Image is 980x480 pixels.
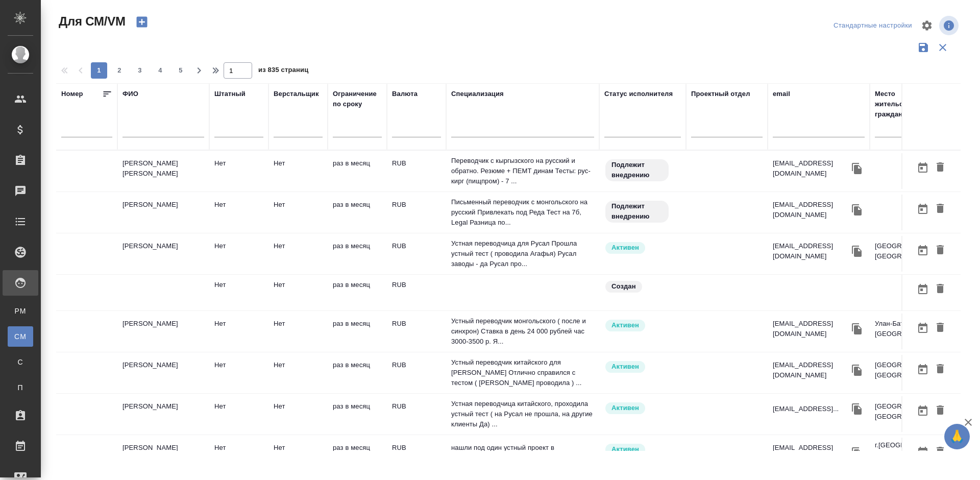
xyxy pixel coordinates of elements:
[8,377,33,398] a: П
[870,435,962,476] td: г.[GEOGRAPHIC_DATA], [GEOGRAPHIC_DATA], [GEOGRAPHIC_DATA]
[268,438,328,473] td: Нет
[604,319,681,332] div: Рядовой исполнитель: назначай с учетом рейтинга
[132,62,148,79] button: 3
[914,319,932,338] button: Открыть календарь загрузки
[209,355,268,391] td: Нет
[152,62,168,79] button: 4
[328,355,387,391] td: раз в месяц
[604,158,681,182] div: Свежая кровь: на первые 3 заказа по тематике ставь редактора и фиксируй оценки
[258,64,308,79] span: из 835 страниц
[849,445,865,461] button: Скопировать
[209,236,268,272] td: Нет
[8,301,33,321] a: PM
[451,399,594,429] p: Устная переводчица китайского, проходила устный тест ( на Русал не прошла, на другие клиенты Да) ...
[130,13,154,31] button: Создать
[875,89,957,119] div: Место жительства(Город), гражданство
[387,195,446,230] td: RUB
[773,89,790,99] div: email
[209,195,268,230] td: Нет
[831,18,915,34] div: split button
[914,280,932,299] button: Открыть календарь загрузки
[268,314,328,349] td: Нет
[117,396,209,432] td: [PERSON_NAME]
[13,357,28,367] span: С
[387,275,446,310] td: RUB
[387,355,446,391] td: RUB
[268,195,328,230] td: Нет
[773,200,849,220] p: [EMAIL_ADDRESS][DOMAIN_NAME]
[773,404,839,414] p: [EMAIL_ADDRESS]...
[604,443,681,457] div: Рядовой исполнитель: назначай с учетом рейтинга
[932,280,949,299] button: Удалить
[451,89,504,99] div: Специализация
[849,363,865,378] button: Скопировать
[932,241,949,260] button: Удалить
[117,438,209,473] td: [PERSON_NAME]
[849,401,865,417] button: Скопировать
[8,352,33,372] a: С
[214,89,246,99] div: Штатный
[849,202,865,218] button: Скопировать
[939,16,961,35] span: Посмотреть информацию
[948,426,966,447] span: 🙏
[61,89,83,99] div: Номер
[122,89,138,99] div: ФИО
[209,438,268,473] td: Нет
[915,13,939,38] span: Настроить таблицу
[173,65,189,76] span: 5
[691,89,750,99] div: Проектный отдел
[13,382,28,393] span: П
[611,160,663,180] p: Подлежит внедрению
[117,236,209,272] td: [PERSON_NAME]
[932,319,949,338] button: Удалить
[932,200,949,219] button: Удалить
[117,153,209,189] td: [PERSON_NAME] [PERSON_NAME]
[870,314,962,349] td: Улан-Батор, [GEOGRAPHIC_DATA]
[604,360,681,374] div: Рядовой исполнитель: назначай с учетом рейтинга
[914,401,932,420] button: Открыть календарь загрузки
[8,326,33,347] a: CM
[914,241,932,260] button: Открыть календарь загрузки
[932,360,949,379] button: Удалить
[268,396,328,432] td: Нет
[13,331,28,342] span: CM
[111,62,128,79] button: 2
[451,238,594,269] p: Устная переводчица для Русал Прошла устный тест ( проводила Агафья) Русал заводы - да Русал про...
[117,355,209,391] td: [PERSON_NAME]
[451,156,594,186] p: Переводчик с кыргызского на русский и обратно. Резюме + ПЕМТ динам Тесты: рус-кирг (пищпром) - 7 ...
[387,314,446,349] td: RUB
[773,360,849,380] p: [EMAIL_ADDRESS][DOMAIN_NAME]
[111,65,128,76] span: 2
[451,357,594,388] p: Устный переводчик китайского для [PERSON_NAME] Отлично справился с тестом ( [PERSON_NAME] проводи...
[611,444,639,454] p: Активен
[451,443,594,463] p: нашли под один устный проект в [GEOGRAPHIC_DATA]
[152,65,168,76] span: 4
[392,89,418,99] div: Валюта
[870,355,962,391] td: [GEOGRAPHIC_DATA], [GEOGRAPHIC_DATA]
[849,321,865,337] button: Скопировать
[274,89,319,99] div: Верстальщик
[117,195,209,230] td: [PERSON_NAME]
[387,153,446,189] td: RUB
[944,424,970,449] button: 🙏
[604,241,681,255] div: Рядовой исполнитель: назначай с учетом рейтинга
[268,236,328,272] td: Нет
[849,244,865,259] button: Скопировать
[773,241,849,261] p: [EMAIL_ADDRESS][DOMAIN_NAME]
[328,153,387,189] td: раз в месяц
[932,158,949,177] button: Удалить
[173,62,189,79] button: 5
[914,443,932,462] button: Открыть календарь загрузки
[870,236,962,272] td: [GEOGRAPHIC_DATA], [GEOGRAPHIC_DATA]
[328,236,387,272] td: раз в месяц
[268,355,328,391] td: Нет
[611,201,663,222] p: Подлежит внедрению
[56,13,126,30] span: Для СМ/VM
[870,396,962,432] td: [GEOGRAPHIC_DATA], [GEOGRAPHIC_DATA]
[914,158,932,177] button: Открыть календарь загрузки
[328,396,387,432] td: раз в месяц
[333,89,382,109] div: Ограничение по сроку
[328,275,387,310] td: раз в месяц
[773,319,849,339] p: [EMAIL_ADDRESS][DOMAIN_NAME]
[451,316,594,347] p: Устный переводчик монгольского ( после и синхрон) Ставка в день 24 000 рублей час 3000-3500 р. Я...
